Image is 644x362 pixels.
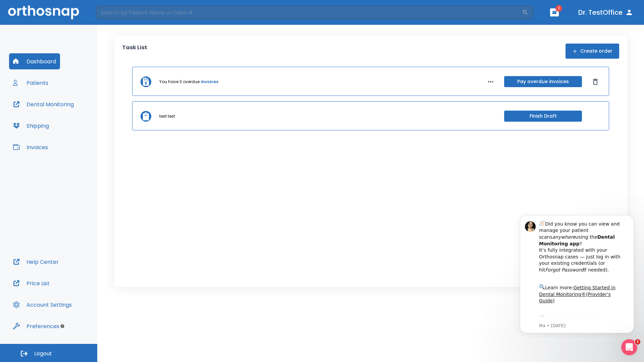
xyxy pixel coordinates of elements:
[9,139,52,155] button: Invoices
[9,297,76,313] button: Account Settings
[510,209,644,337] iframe: Intercom notifications message
[9,75,52,91] button: Patients
[504,76,582,87] button: Pay overdue invoices
[576,6,636,18] button: Dr. TestOffice
[9,118,53,134] button: Shipping
[122,44,147,59] p: Task List
[29,114,114,120] p: Message from Ma, sent 6w ago
[504,111,582,122] button: Finish Draft
[96,6,522,19] input: Search by Patient Name or Case #
[8,5,79,19] img: Orthosnap
[9,53,60,69] button: Dashboard
[34,350,52,357] span: Logout
[9,96,78,112] button: Dental Monitoring
[59,323,65,329] div: Tooltip anchor
[29,105,114,139] div: Download the app: | ​ Let us know if you need help getting started!
[590,76,601,87] button: Dismiss
[159,79,200,85] p: You have 3 overdue
[9,254,63,270] button: Help Center
[555,5,562,12] span: 1
[566,44,619,59] button: Create order
[114,10,119,16] button: Dismiss notification
[635,339,640,345] span: 1
[9,318,63,334] button: Preferences
[201,79,218,85] a: invoices
[9,275,54,291] button: Price List
[159,113,175,119] p: test test
[29,107,89,119] a: App Store
[621,339,637,355] iframe: Intercom live chat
